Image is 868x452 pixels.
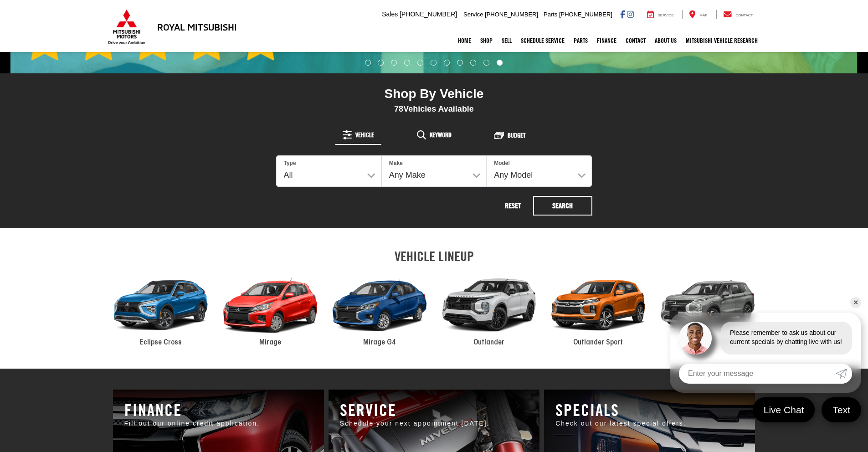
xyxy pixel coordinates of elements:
[621,29,650,52] a: Contact
[497,60,503,66] li: Go to slide number 11.
[463,11,483,18] span: Service
[355,132,374,138] span: Vehicle
[555,401,744,419] h3: Specials
[365,60,371,66] li: Go to slide number 1.
[650,29,681,52] a: About Us
[699,13,707,17] span: Map
[508,132,525,139] span: Budget
[124,401,313,419] h3: Finance
[640,10,681,19] a: Service
[457,60,463,66] li: Go to slide number 8.
[106,249,762,264] h2: VEHICLE LINEUP
[400,10,457,18] span: [PHONE_NUMBER]
[627,10,634,18] a: Instagram: Click to visit our Instagram page
[721,322,852,354] div: Please remember to ask us about our current specials by chatting live with us!
[679,364,836,384] input: Enter your message
[259,339,281,346] span: Mirage
[569,29,592,52] a: Parts: Opens in a new tab
[284,159,296,167] label: Type
[653,268,762,348] a: 2024 Mitsubishi Outlander PHEV Outlander PHEV
[495,196,531,216] button: Reset
[157,22,237,32] h3: Royal Mitsubishi
[325,268,434,342] div: 2024 Mitsubishi Mirage G4
[836,364,852,384] a: Submit
[483,60,489,66] li: Go to slide number 10.
[716,10,760,19] a: Contact
[544,11,557,18] span: Parts
[382,10,398,18] span: Sales
[681,29,762,52] a: Mitsubishi Vehicle Research
[620,10,625,18] a: Facebook: Click to visit our Facebook page
[434,268,544,342] div: 2024 Mitsubishi Outlander
[325,268,434,348] a: 2024 Mitsubishi Mirage G4 Mirage G4
[140,339,182,346] span: Eclipse Cross
[106,268,216,342] div: 2024 Mitsubishi Eclipse Cross
[434,268,544,348] a: 2024 Mitsubishi Outlander Outlander
[828,404,855,416] span: Text
[473,339,504,346] span: Outlander
[106,268,216,348] a: 2024 Mitsubishi Eclipse Cross Eclipse Cross
[485,11,538,18] span: [PHONE_NUMBER]
[497,29,516,52] a: Sell
[494,159,510,167] label: Model
[753,397,815,422] a: Live Chat
[124,419,313,428] p: Fill out our online credit application.
[276,86,592,104] div: Shop By Vehicle
[394,104,403,113] span: 78
[340,419,528,428] p: Schedule your next appointment [DATE].
[682,10,714,19] a: Map
[216,268,325,348] a: 2024 Mitsubishi Mirage Mirage
[658,13,674,17] span: Service
[470,60,476,66] li: Go to slide number 9.
[476,29,497,52] a: Shop
[559,11,612,18] span: [PHONE_NUMBER]
[759,404,809,416] span: Live Chat
[430,132,452,138] span: Keyword
[276,104,592,114] div: Vehicles Available
[453,29,476,52] a: Home
[404,60,410,66] li: Go to slide number 4.
[555,419,744,428] p: Check out our latest special offers.
[544,268,653,348] a: 2024 Mitsubishi Outlander Sport Outlander Sport
[378,60,384,66] li: Go to slide number 2.
[573,339,623,346] span: Outlander Sport
[389,159,403,167] label: Make
[216,268,325,342] div: 2024 Mitsubishi Mirage
[516,29,569,52] a: Schedule Service: Opens in a new tab
[391,60,397,66] li: Go to slide number 3.
[444,60,450,66] li: Go to slide number 7.
[106,9,147,45] img: Mitsubishi
[679,322,712,354] img: Agent profile photo
[822,397,861,422] a: Text
[592,29,621,52] a: Finance
[533,196,592,216] button: Search
[340,401,528,419] h3: Service
[417,60,423,66] li: Go to slide number 5.
[431,60,437,66] li: Go to slide number 6.
[735,13,753,17] span: Contact
[363,339,396,346] span: Mirage G4
[653,268,762,342] div: 2024 Mitsubishi Outlander PHEV
[544,268,653,342] div: 2024 Mitsubishi Outlander Sport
